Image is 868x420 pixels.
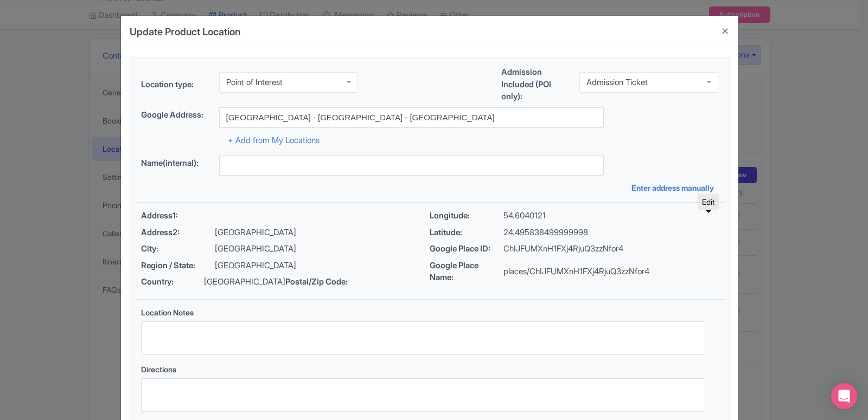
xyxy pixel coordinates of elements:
[141,210,215,222] span: Address1:
[141,157,210,170] label: Name(internal):
[631,182,718,193] a: Enter address manually
[141,79,210,91] label: Location type:
[215,260,296,272] p: [GEOGRAPHIC_DATA]
[141,227,215,239] span: Address2:
[215,227,296,239] p: [GEOGRAPHIC_DATA]
[219,107,604,128] input: Search address
[503,227,588,239] p: 24.495838499999998
[141,365,176,374] span: Directions
[141,276,204,288] span: Country:
[141,308,194,317] span: Location Notes
[226,77,283,87] div: Point of Interest
[228,135,320,145] a: + Add from My Locations
[204,276,285,288] p: [GEOGRAPHIC_DATA]
[831,383,857,409] div: Open Intercom Messenger
[215,243,296,255] p: [GEOGRAPHIC_DATA]
[141,260,215,272] span: Region / State:
[503,266,649,278] p: places/ChIJFUMXnH1FXj4RjuQ3zzNfor4
[586,77,648,87] div: Admission Ticket
[430,243,503,255] span: Google Place ID:
[503,243,623,255] p: ChIJFUMXnH1FXj4RjuQ3zzNfor4
[712,16,738,47] button: Close
[430,260,503,284] span: Google Place Name:
[285,276,359,288] span: Postal/Zip Code:
[130,24,240,39] h4: Update Product Location
[141,109,210,121] label: Google Address:
[503,210,546,222] p: 54.6040121
[430,227,503,239] span: Latitude:
[698,194,719,210] div: Edit
[501,66,571,103] label: Admission Included (POI only):
[141,243,215,255] span: City:
[430,210,503,222] span: Longitude:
